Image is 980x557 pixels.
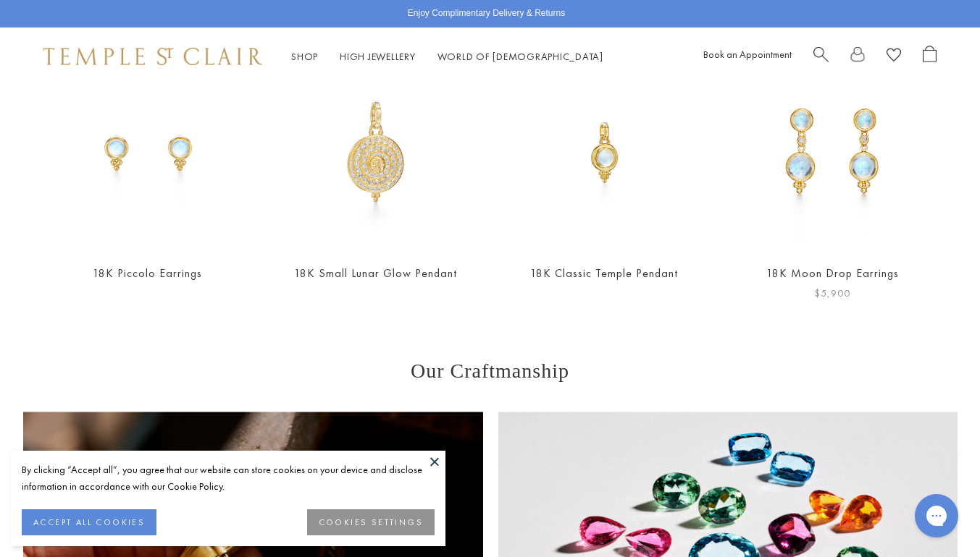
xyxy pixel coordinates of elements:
a: World of [DEMOGRAPHIC_DATA]World of [DEMOGRAPHIC_DATA] [437,50,603,63]
a: Search [813,46,829,68]
h3: Our Craftmanship [23,360,958,383]
a: Open Shopping Bag [923,46,937,68]
a: View Wishlist [887,46,901,68]
a: Book an Appointment [703,48,792,61]
a: 18K Small Lunar Glow Pendant [294,265,457,281]
img: 18K Piccolo Earrings [48,52,247,251]
a: ShopShop [291,50,318,63]
a: 18K Classic Temple Pendant [530,265,678,281]
div: By clicking “Accept all”, you agree that our website can store cookies on your device and disclos... [22,462,435,495]
img: Temple St. Clair [43,48,262,65]
button: COOKIES SETTINGS [307,509,435,535]
img: 18K Classic Temple Pendant [505,52,704,251]
a: High JewelleryHigh Jewellery [340,50,416,63]
iframe: Gorgias live chat messenger [908,489,966,543]
nav: Main navigation [291,48,603,66]
a: 18K Piccolo Earrings [93,265,202,281]
img: 18K Moon Drop Earrings [733,52,932,251]
a: 18K Moon Drop Earrings [766,265,899,281]
span: $5,900 [814,285,850,302]
img: 18K Small Lunar Glow Pendant [276,52,475,251]
button: ACCEPT ALL COOKIES [22,509,156,535]
p: Enjoy Complimentary Delivery & Returns [408,7,565,21]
